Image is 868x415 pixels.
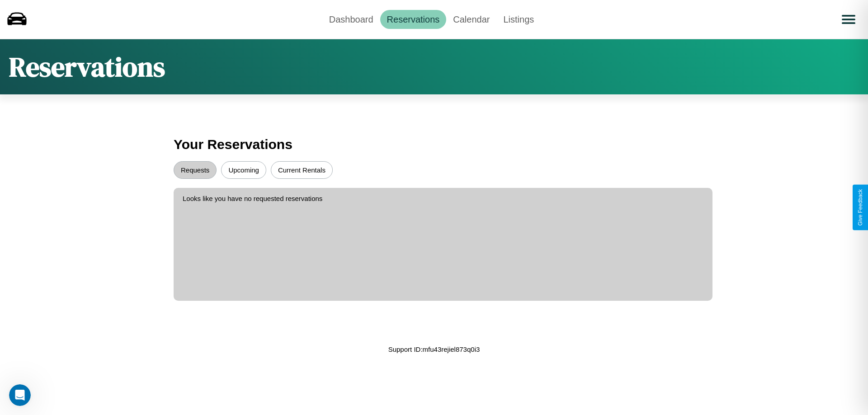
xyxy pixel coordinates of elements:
[174,161,217,179] button: Requests
[836,7,861,32] button: Open menu
[496,10,541,29] a: Listings
[446,10,496,29] a: Calendar
[380,10,447,29] a: Reservations
[388,343,480,355] p: Support ID: mfu43rejiel873q0i3
[322,10,380,29] a: Dashboard
[9,384,31,406] iframe: Intercom live chat
[221,161,266,179] button: Upcoming
[183,192,703,205] p: Looks like you have no requested reservations
[9,48,165,85] h1: Reservations
[857,189,863,226] div: Give Feedback
[271,161,333,179] button: Current Rentals
[174,132,694,157] h3: Your Reservations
